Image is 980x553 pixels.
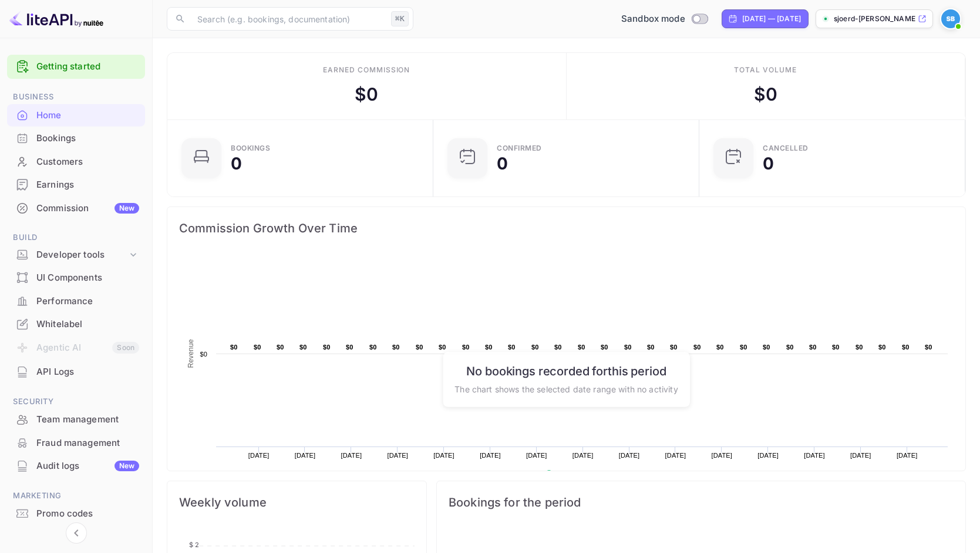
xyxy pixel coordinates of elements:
[7,151,145,174] div: Customers
[497,155,508,172] div: 0
[346,344,353,351] text: $0
[526,452,547,459] text: [DATE]
[572,452,594,459] text: [DATE]
[834,14,915,24] p: sjoerd-[PERSON_NAME]-31m15.n...
[36,413,139,427] div: Team management
[323,344,331,351] text: $0
[254,344,261,351] text: $0
[742,14,801,24] div: [DATE] — [DATE]
[902,344,910,351] text: $0
[7,127,145,150] div: Bookings
[757,452,779,459] text: [DATE]
[190,7,386,31] input: Search (e.g. bookings, documentation)
[832,344,840,351] text: $0
[7,361,145,384] div: API Logs
[7,266,145,289] div: UI Components
[248,452,270,459] text: [DATE]
[485,344,493,351] text: $0
[7,290,145,312] a: Performance
[36,155,139,169] div: Customers
[187,339,195,368] text: Revenue
[36,60,139,74] a: Getting started
[578,344,585,351] text: $0
[508,344,516,351] text: $0
[7,231,145,244] span: Build
[7,174,145,195] a: Earnings
[341,452,362,459] text: [DATE]
[299,344,307,351] text: $0
[36,202,139,215] div: Commission
[7,502,145,525] div: Promo codes
[230,344,238,351] text: $0
[7,245,145,265] div: Developer tools
[897,452,918,459] text: [DATE]
[601,344,608,351] text: $0
[665,452,686,459] text: [DATE]
[7,197,145,219] a: CommissionNew
[179,493,415,512] span: Weekly volume
[391,11,409,26] div: ⌘K
[462,344,470,351] text: $0
[7,361,145,382] a: API Logs
[624,344,632,351] text: $0
[277,344,284,351] text: $0
[7,290,145,313] div: Performance
[7,313,145,336] div: Whitelabel
[36,295,139,308] div: Performance
[355,81,378,108] div: $ 0
[763,155,774,172] div: 0
[557,470,587,478] text: Revenue
[497,145,542,152] div: Confirmed
[716,344,724,351] text: $0
[734,65,797,75] div: Total volume
[454,364,678,378] h6: No bookings recorded for this period
[231,145,270,152] div: Bookings
[804,452,825,459] text: [DATE]
[850,452,871,459] text: [DATE]
[36,507,139,521] div: Promo codes
[36,459,139,473] div: Audit logs
[754,81,777,108] div: $ 0
[387,452,408,459] text: [DATE]
[36,318,139,331] div: Whitelabel
[114,203,139,214] div: New
[7,91,145,104] span: Business
[7,174,145,196] div: Earnings
[740,344,747,351] text: $0
[7,104,145,126] a: Home
[7,432,145,455] div: Fraud management
[449,493,954,512] span: Bookings for the period
[295,452,316,459] text: [DATE]
[392,344,400,351] text: $0
[7,55,145,79] div: Getting started
[480,452,501,459] text: [DATE]
[323,65,410,75] div: Earned commission
[66,522,87,544] button: Collapse navigation
[7,408,145,431] div: Team management
[416,344,423,351] text: $0
[693,344,701,351] text: $0
[7,127,145,149] a: Bookings
[856,344,863,351] text: $0
[433,452,454,459] text: [DATE]
[36,178,139,192] div: Earnings
[763,145,809,152] div: CANCELLED
[7,489,145,502] span: Marketing
[36,132,139,145] div: Bookings
[7,151,145,172] a: Customers
[941,9,960,28] img: Sjoerd Brouwer
[36,109,139,122] div: Home
[617,12,712,26] div: Switch to Production mode
[7,266,145,288] a: UI Components
[531,344,539,351] text: $0
[189,541,199,549] tspan: $ 2
[114,461,139,471] div: New
[9,9,103,28] img: LiteAPI logo
[7,395,145,408] span: Security
[179,219,954,238] span: Commission Growth Over Time
[878,344,886,351] text: $0
[369,344,377,351] text: $0
[36,248,127,262] div: Developer tools
[619,452,640,459] text: [DATE]
[231,155,242,172] div: 0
